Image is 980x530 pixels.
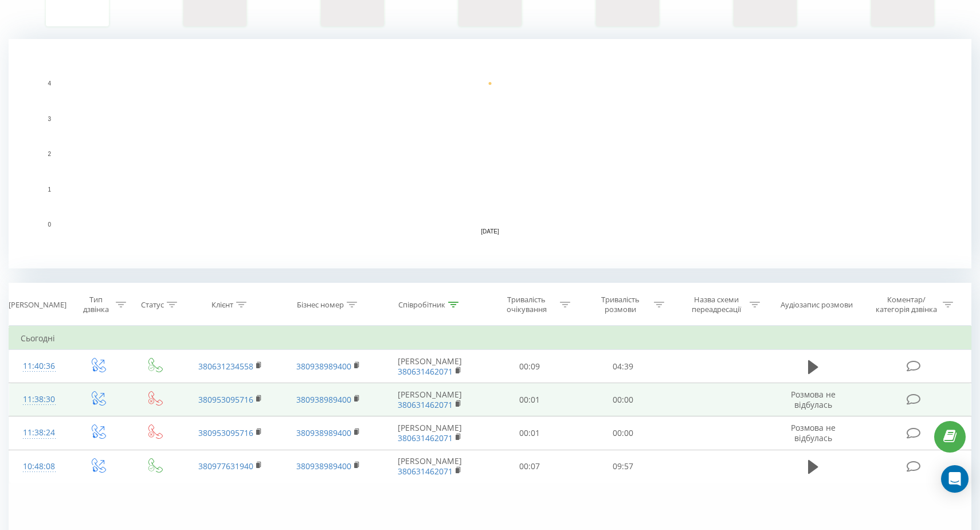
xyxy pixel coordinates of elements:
[48,221,51,228] text: 0
[9,327,971,350] td: Сьогодні
[198,361,253,372] a: 380631234558
[941,465,969,493] div: Open Intercom Messenger
[483,416,577,450] td: 00:01
[296,427,351,438] a: 380938989400
[48,116,51,122] text: 3
[79,295,113,314] div: Тип дзвінка
[781,300,853,310] div: Аудіозапис розмови
[48,80,51,87] text: 4
[296,394,351,405] a: 380938989400
[297,300,344,310] div: Бізнес номер
[577,350,671,383] td: 04:39
[398,300,445,310] div: Співробітник
[577,416,671,450] td: 00:00
[21,422,57,444] div: 11:38:24
[377,450,483,483] td: [PERSON_NAME]
[296,461,351,471] a: 380938989400
[481,228,499,235] text: [DATE]
[398,399,453,410] a: 380631462071
[398,432,453,443] a: 380631462071
[398,466,453,477] a: 380631462071
[21,355,57,377] div: 11:40:36
[590,295,651,314] div: Тривалість розмови
[48,151,51,157] text: 2
[9,39,971,268] svg: A chart.
[198,427,253,438] a: 380953095716
[377,416,483,450] td: [PERSON_NAME]
[873,295,940,314] div: Коментар/категорія дзвінка
[791,389,836,410] span: Розмова не відбулась
[21,455,57,478] div: 10:48:08
[9,300,66,310] div: [PERSON_NAME]
[577,450,671,483] td: 09:57
[483,450,577,483] td: 00:07
[483,383,577,416] td: 00:01
[377,383,483,416] td: [PERSON_NAME]
[21,388,57,411] div: 11:38:30
[685,295,747,314] div: Назва схеми переадресації
[198,461,253,471] a: 380977631940
[398,366,453,377] a: 380631462071
[198,394,253,405] a: 380953095716
[211,300,233,310] div: Клієнт
[791,422,836,443] span: Розмова не відбулась
[296,361,351,372] a: 380938989400
[377,350,483,383] td: [PERSON_NAME]
[483,350,577,383] td: 00:09
[496,295,557,314] div: Тривалість очікування
[141,300,164,310] div: Статус
[577,383,671,416] td: 00:00
[48,186,51,193] text: 1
